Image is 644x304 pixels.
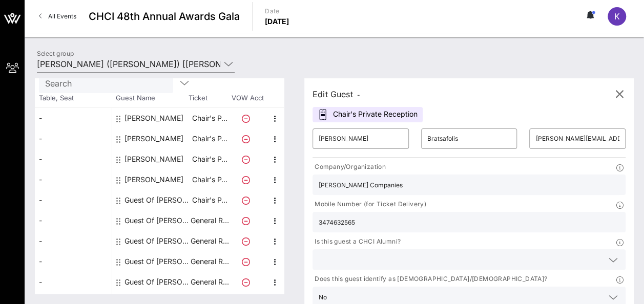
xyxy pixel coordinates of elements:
div: Guest Of Estee Lauder [124,251,189,272]
p: General R… [189,231,230,251]
div: Kate Winkler Keating [124,149,183,169]
p: General R… [189,272,230,292]
p: Company/Organization [313,162,386,172]
p: General R… [189,251,230,272]
p: Chair's P… [189,149,230,169]
p: Chair's P… [189,128,230,149]
p: Does this guest identify as [DEMOGRAPHIC_DATA]/[DEMOGRAPHIC_DATA]? [313,274,547,285]
div: - [35,210,112,231]
div: Guest Of Estee Lauder [124,231,189,251]
p: Mobile Number (for Ticket Delivery) [313,199,426,210]
div: - [35,231,112,251]
div: Edit Guest [313,87,360,101]
p: Is this guest a CHCI Alumni? [313,236,401,247]
div: - [35,251,112,272]
div: - [35,149,112,169]
div: No [319,294,327,301]
div: Guest Of Estee Lauder [124,190,189,210]
div: Natalia Cooper [124,169,183,190]
div: Chair's Private Reception [313,107,423,122]
input: Last Name* [427,131,511,147]
div: Jackie Martinez [124,128,183,149]
span: Ticket [189,93,230,103]
p: Chair's P… [189,190,230,210]
span: Table, Seat [35,93,112,103]
p: Chair's P… [189,108,230,128]
div: Guest Of Estee Lauder [124,210,189,231]
span: All Events [48,12,76,20]
span: CHCI 48th Annual Awards Gala [89,9,240,24]
div: Guest Of Estee Lauder [124,272,189,292]
div: Alex Bratsafolis [124,108,183,128]
input: First Name* [319,131,403,147]
div: - [35,169,112,190]
a: All Events [33,8,82,25]
p: General R… [189,210,230,231]
div: K [608,7,626,26]
p: [DATE] [265,16,289,27]
label: Select group [37,50,74,57]
div: - [35,272,112,292]
div: - [35,128,112,149]
span: - [357,91,360,99]
input: Email* [535,131,619,147]
p: Date [265,6,289,16]
span: K [614,11,620,21]
span: Guest Name [112,93,189,103]
div: - [35,190,112,210]
div: - [35,108,112,128]
p: Chair's P… [189,169,230,190]
span: VOW Acct [230,93,265,103]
